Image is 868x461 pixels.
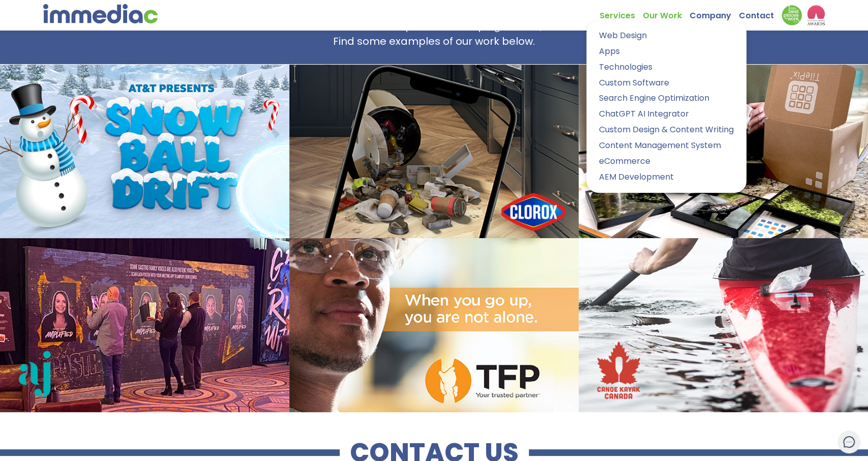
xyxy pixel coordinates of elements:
a: Web Design [594,28,739,43]
img: immediac [43,4,158,23]
a: Services [600,5,643,21]
p: We have collaborated with other companies developing WebAR, iOS and Android apps. Find some examp... [87,18,782,49]
a: Technologies [594,60,739,75]
img: Down [782,5,802,25]
a: AEM Development [594,170,739,185]
a: ChatGPT AI Integrator [594,107,739,122]
a: eCommerce [594,154,739,169]
img: logo2_wea_nobg.webp [807,5,825,25]
a: Our Work [643,5,690,21]
a: Apps [594,44,739,59]
a: Contact [739,5,782,21]
a: Custom Design & Content Writing [594,123,739,137]
a: Search Engine Optimization [594,91,739,106]
a: Custom Software [594,76,739,91]
a: Content Management System [594,138,739,153]
a: Company [690,5,739,21]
